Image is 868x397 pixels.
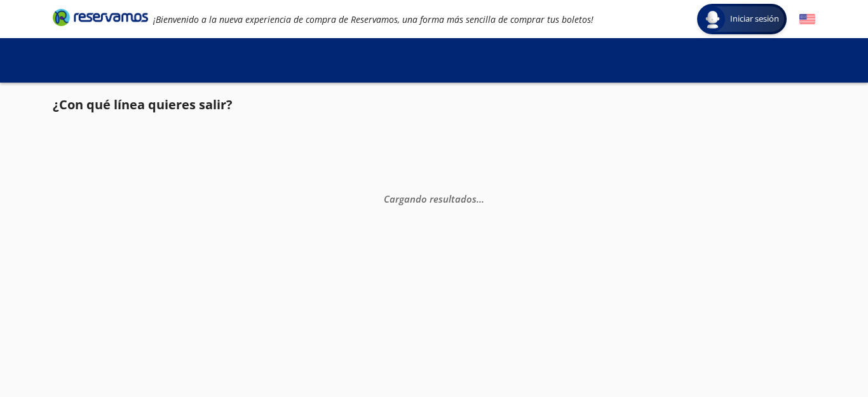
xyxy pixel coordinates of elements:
[53,8,148,27] i: Brand Logo
[384,192,484,205] em: Cargando resultados
[153,13,593,25] em: ¡Bienvenido a la nueva experiencia de compra de Reservamos, una forma más sencilla de comprar tus...
[479,192,482,205] span: .
[482,192,484,205] span: .
[799,11,815,27] button: English
[53,8,148,30] a: Brand Logo
[725,13,784,25] span: Iniciar sesión
[53,95,233,114] p: ¿Con qué línea quieres salir?
[477,192,479,205] span: .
